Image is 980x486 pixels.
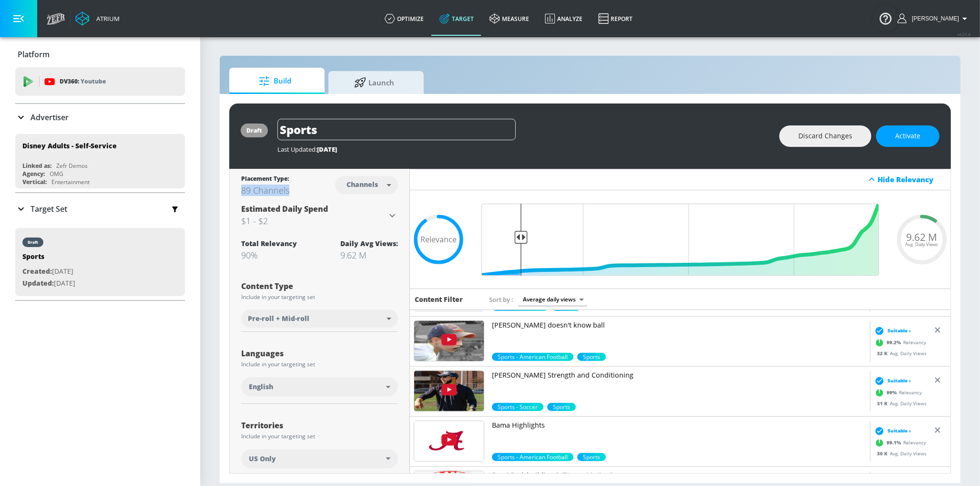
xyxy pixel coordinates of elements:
[241,204,328,214] span: Estimated Daily Spend
[241,175,289,185] div: Placement Type:
[887,439,903,446] span: 99.1 %
[15,228,185,296] div: draftSportsCreated:[DATE]Updated:[DATE]
[239,70,311,93] span: Build
[248,314,309,323] span: Pre-roll + Mid-roll
[22,178,47,186] div: Vertical:
[492,421,866,430] p: Bama Highlights
[22,266,75,278] p: [DATE]
[15,193,185,225] div: Target Set
[577,453,606,461] div: 99.1%
[414,371,484,411] img: UUe6k8D_hvVV4ChsCLPylhug
[414,321,484,361] img: UU17gaV5MW_Y_RmVK52QojIA
[908,15,959,22] span: login as: veronica.hernandez@zefr.com
[872,450,927,457] div: Avg. Daily Views
[872,386,922,400] div: Relevancy
[482,1,537,36] a: measure
[277,145,770,154] div: Last Updated:
[888,427,911,434] span: Suitable ›
[22,170,45,178] div: Agency:
[241,282,398,290] div: Content Type
[888,377,911,384] span: Suitable ›
[81,76,106,86] p: Youtube
[492,403,543,411] div: 99.0%
[492,321,866,330] p: [PERSON_NAME] doesn't know ball
[22,278,75,290] p: [DATE]
[28,240,38,245] div: draft
[895,130,920,142] span: Activate
[872,376,911,386] div: Suitable ›
[877,400,890,407] span: 31 K
[779,125,871,147] button: Discard Changes
[492,371,866,380] p: [PERSON_NAME] Strength and Conditioning
[75,11,120,26] a: Atrium
[872,426,911,436] div: Suitable ›
[241,294,398,300] div: Include in your targeting set
[887,339,903,346] span: 99.2 %
[888,327,911,334] span: Suitable ›
[241,377,398,396] div: English
[15,104,185,131] div: Advertiser
[338,71,410,94] span: Launch
[50,170,63,178] div: OMG
[492,403,543,411] span: Sports - Soccer
[241,249,297,261] div: 90%
[492,471,866,480] p: Fanzi Bodybuilding & Fitness Motivation
[377,1,432,36] a: optimize
[878,175,945,184] div: Hide Relevancy
[31,112,69,123] p: Advertiser
[420,236,457,243] span: Relevance
[340,249,398,261] div: 9.62 M
[872,350,927,357] div: Avg. Daily Views
[907,232,938,242] span: 9.62 M
[547,403,576,411] span: Sports
[51,178,90,186] div: Entertainment
[872,5,899,31] button: Open Resource Center
[22,267,52,276] span: Created:
[547,403,576,411] div: 99.0%
[340,239,398,248] div: Daily Avg Views:
[342,180,383,188] div: Channels
[246,126,262,134] div: draft
[477,204,884,276] input: Final Threshold
[15,134,185,188] div: Disney Adults - Self-ServiceLinked as:Zefr DemosAgency:OMGVertical:Entertainment
[537,1,591,36] a: Analyze
[241,214,387,227] h3: $1 - $2
[31,204,67,214] p: Target Set
[492,453,573,461] div: 99.1%
[241,350,398,357] div: Languages
[957,31,970,37] span: v 4.25.4
[492,453,573,461] span: Sports - American Football
[241,204,398,227] div: Estimated Daily Spend$1 - $2
[432,1,482,36] a: Target
[410,169,950,190] div: Hide Relevancy
[60,76,106,87] p: DV360:
[906,242,939,247] span: Avg. Daily Views
[872,400,927,407] div: Avg. Daily Views
[249,454,276,464] span: US Only
[877,350,890,357] span: 32 K
[241,239,297,248] div: Total Relevancy
[492,421,866,453] a: Bama Highlights
[492,353,573,361] span: Sports - American Football
[872,436,926,450] div: Relevancy
[887,389,899,396] span: 99 %
[577,353,606,361] div: 96.3%
[492,353,573,361] div: 99.2%
[22,162,51,170] div: Linked as:
[317,145,337,154] span: [DATE]
[241,449,398,468] div: US Only
[15,41,185,68] div: Platform
[92,14,120,23] div: Atrium
[577,353,606,361] span: Sports
[591,1,641,36] a: Report
[249,382,273,392] span: English
[489,295,513,304] span: Sort by
[877,450,890,457] span: 30 K
[492,321,866,353] a: [PERSON_NAME] doesn't know ball
[872,336,926,350] div: Relevancy
[22,279,54,288] span: Updated:
[241,185,289,196] div: 89 Channels
[241,362,398,367] div: Include in your targeting set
